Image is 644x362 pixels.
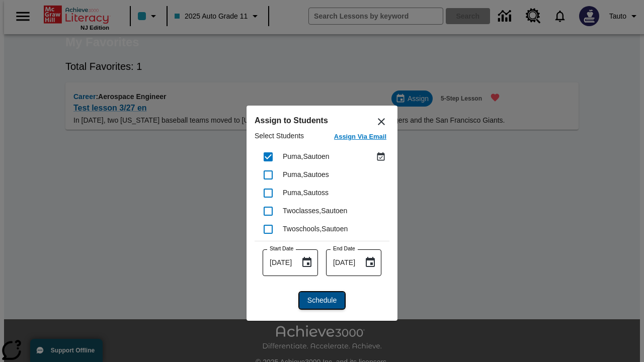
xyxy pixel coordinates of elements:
[283,170,329,178] span: Puma , Sautoes
[283,189,329,197] span: Puma , Sautoss
[255,114,389,128] h6: Assign to Students
[255,131,304,145] p: Select Students
[283,207,347,215] span: Twoclasses , Sautoen
[283,225,348,233] span: Twoschools , Sautoen
[283,152,330,160] span: Puma , Sautoen
[331,131,389,145] button: Assign Via Email
[333,245,355,252] label: End Date
[326,249,356,276] input: MMMM-DD-YYYY
[283,206,388,216] div: Twoclasses, Sautoen
[283,188,388,198] div: Puma, Sautoss
[263,249,293,276] input: MMMM-DD-YYYY
[334,131,386,143] h6: Assign Via Email
[297,252,317,273] button: Choose date, selected date is Sep 29, 2025
[307,295,337,306] span: Schedule
[283,151,373,162] div: Puma, Sautoen
[283,224,388,234] div: Twoschools, Sautoen
[373,149,388,164] button: Assigned Sep 26 to Sep 26
[283,169,388,180] div: Puma, Sautoes
[270,245,293,252] label: Start Date
[299,292,345,309] button: Schedule
[360,252,380,273] button: Choose date, selected date is Sep 29, 2025
[369,110,393,134] button: Close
